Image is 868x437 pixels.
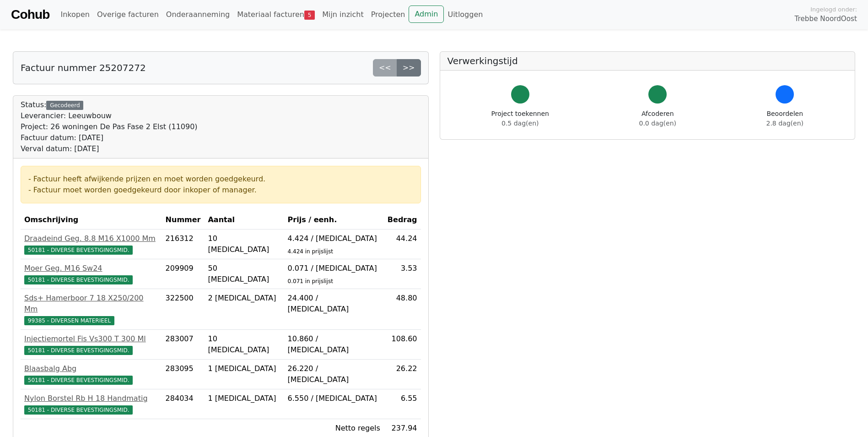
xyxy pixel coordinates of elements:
[208,333,280,355] div: 10 [MEDICAL_DATA]
[21,132,198,143] div: Factuur datum: [DATE]
[766,109,803,128] div: Beoordelen
[288,233,380,244] div: 4.424 / [MEDICAL_DATA]
[208,263,280,285] div: 50 [MEDICAL_DATA]
[162,330,205,360] td: 283007
[384,229,421,259] td: 44.24
[24,346,133,355] span: 50181 - DIVERSE BEVESTIGINGSMID.
[162,5,233,24] a: Onderaanneming
[21,211,162,229] th: Omschrijving
[24,376,133,385] span: 50181 - DIVERSE BEVESTIGINGSMID.
[162,211,205,229] th: Nummer
[795,14,857,24] span: Trebbe NoordOost
[21,99,198,154] div: Status:
[208,363,280,374] div: 1 [MEDICAL_DATA]
[21,121,198,132] div: Project: 26 woningen De Pas Fase 2 Elst (11090)
[501,120,539,127] span: 0.5 dag(en)
[384,211,421,229] th: Bedrag
[24,333,158,355] a: Injectiemortel Fis Vs300 T 300 Ml50181 - DIVERSE BEVESTIGINGSMID.
[24,393,158,415] a: Nylon Borstel Rb H 18 Handmatig50181 - DIVERSE BEVESTIGINGSMID.
[288,293,380,315] div: 24.400 / [MEDICAL_DATA]
[766,120,803,127] span: 2.8 dag(en)
[444,5,486,24] a: Uitloggen
[24,333,158,344] div: Injectiemortel Fis Vs300 T 300 Ml
[288,278,333,284] sub: 0.071 in prijslijst
[208,393,280,404] div: 1 [MEDICAL_DATA]
[204,211,284,229] th: Aantal
[24,275,133,284] span: 50181 - DIVERSE BEVESTIGINGSMID.
[21,110,198,121] div: Leverancier: Leeuwbouw
[397,59,421,76] a: >>
[304,11,315,20] span: 5
[208,233,280,255] div: 10 [MEDICAL_DATA]
[24,263,158,285] a: Moer Geg. M16 Sw2450181 - DIVERSE BEVESTIGINGSMID.
[24,393,158,404] div: Nylon Borstel Rb H 18 Handmatig
[384,289,421,330] td: 48.80
[57,5,93,24] a: Inkopen
[162,229,205,259] td: 216312
[162,360,205,389] td: 283095
[208,293,280,304] div: 2 [MEDICAL_DATA]
[11,4,49,26] a: Cohub
[24,293,158,326] a: Sds+ Hamerboor 7 18 X250/200 Mm99385 - DIVERSEN MATERIEEL
[384,360,421,389] td: 26.22
[24,316,114,325] span: 99385 - DIVERSEN MATERIEEL
[367,5,409,24] a: Projecten
[21,62,146,73] h5: Factuur nummer 25207272
[491,109,549,128] div: Project toekennen
[24,363,158,374] div: Blaasbalg Abg
[93,5,162,24] a: Overige facturen
[162,389,205,419] td: 284034
[46,101,83,110] div: Gecodeerd
[384,259,421,289] td: 3.53
[288,263,380,274] div: 0.071 / [MEDICAL_DATA]
[288,248,333,255] sub: 4.424 in prijslijst
[162,289,205,330] td: 322500
[810,5,857,14] span: Ingelogd onder:
[233,5,318,24] a: Materiaal facturen5
[24,293,158,315] div: Sds+ Hamerboor 7 18 X250/200 Mm
[409,5,444,23] a: Admin
[384,389,421,419] td: 6.55
[284,211,384,229] th: Prijs / eenh.
[639,109,676,128] div: Afcoderen
[24,405,133,415] span: 50181 - DIVERSE BEVESTIGINGSMID.
[28,174,413,185] div: - Factuur heeft afwijkende prijzen en moet worden goedgekeurd.
[24,233,158,244] div: Draadeind Geg. 8.8 M16 X1000 Mm
[288,393,380,404] div: 6.550 / [MEDICAL_DATA]
[288,333,380,355] div: 10.860 / [MEDICAL_DATA]
[384,330,421,360] td: 108.60
[24,233,158,255] a: Draadeind Geg. 8.8 M16 X1000 Mm50181 - DIVERSE BEVESTIGINGSMID.
[28,185,413,196] div: - Factuur moet worden goedgekeurd door inkoper of manager.
[639,120,676,127] span: 0.0 dag(en)
[24,363,158,385] a: Blaasbalg Abg50181 - DIVERSE BEVESTIGINGSMID.
[447,55,848,66] h5: Verwerkingstijd
[24,246,133,255] span: 50181 - DIVERSE BEVESTIGINGSMID.
[288,363,380,385] div: 26.220 / [MEDICAL_DATA]
[162,259,205,289] td: 209909
[24,263,158,274] div: Moer Geg. M16 Sw24
[21,143,198,154] div: Verval datum: [DATE]
[318,5,367,24] a: Mijn inzicht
